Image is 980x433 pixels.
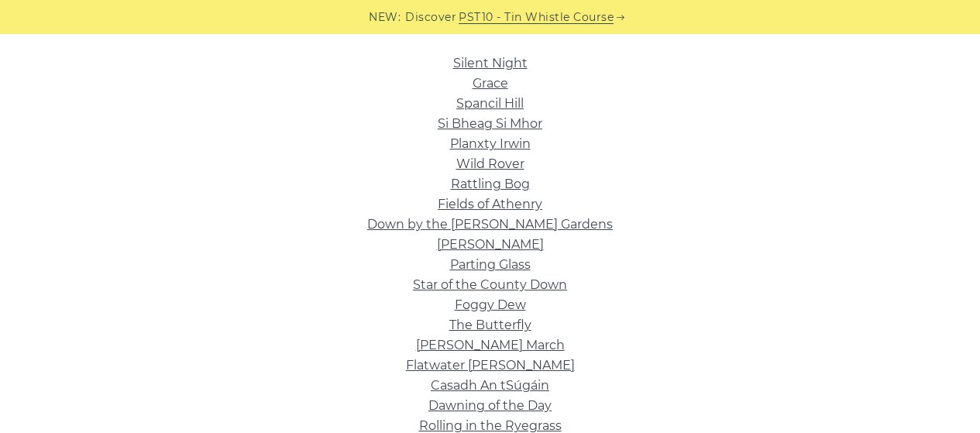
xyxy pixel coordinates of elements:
[450,257,531,272] a: Parting Glass
[473,76,508,91] a: Grace
[453,56,528,70] a: Silent Night
[456,96,524,111] a: Spancil Hill
[428,398,552,413] a: Dawning of the Day
[437,237,544,252] a: [PERSON_NAME]
[413,277,567,292] a: Star of the County Down
[456,156,524,171] a: Wild Rover
[367,217,613,232] a: Down by the [PERSON_NAME] Gardens
[455,297,526,312] a: Foggy Dew
[438,197,542,211] a: Fields of Athenry
[369,9,401,26] span: NEW:
[451,177,530,191] a: Rattling Bog
[431,378,549,393] a: Casadh An tSúgáin
[419,418,562,433] a: Rolling in the Ryegrass
[459,9,614,26] a: PST10 - Tin Whistle Course
[416,338,565,352] a: [PERSON_NAME] March
[449,318,531,332] a: The Butterfly
[405,9,456,26] span: Discover
[406,358,575,373] a: Flatwater [PERSON_NAME]
[450,136,531,151] a: Planxty Irwin
[438,116,542,131] a: Si­ Bheag Si­ Mhor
